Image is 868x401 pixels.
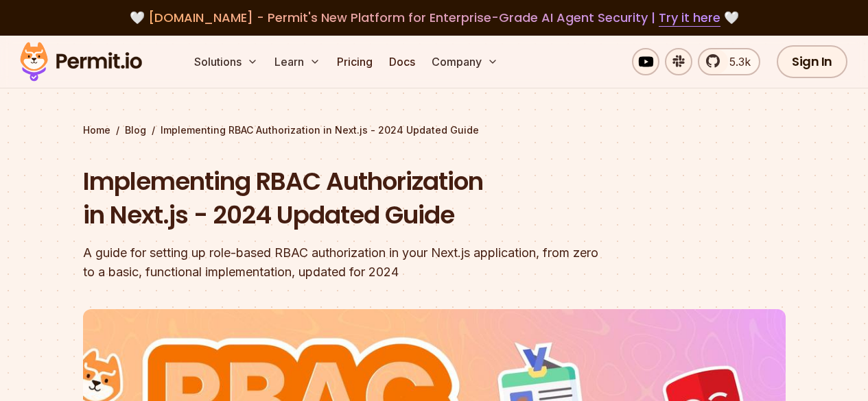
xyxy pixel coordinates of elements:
a: Blog [125,123,146,137]
a: Docs [384,48,421,75]
div: A guide for setting up role-based RBAC authorization in your Next.js application, from zero to a ... [83,243,610,282]
a: 5.3k [698,48,760,75]
a: Try it here [659,9,720,27]
button: Solutions [189,48,263,75]
a: Pricing [331,48,378,75]
div: 🤍 🤍 [33,8,835,27]
button: Learn [269,48,326,75]
span: [DOMAIN_NAME] - Permit's New Platform for Enterprise-Grade AI Agent Security | [148,9,720,26]
div: / / [83,123,786,137]
a: Sign In [777,45,847,78]
h1: Implementing RBAC Authorization in Next.js - 2024 Updated Guide [83,165,610,232]
img: Permit logo [14,38,148,85]
button: Company [426,48,504,75]
a: Home [83,123,110,137]
span: 5.3k [721,53,751,70]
